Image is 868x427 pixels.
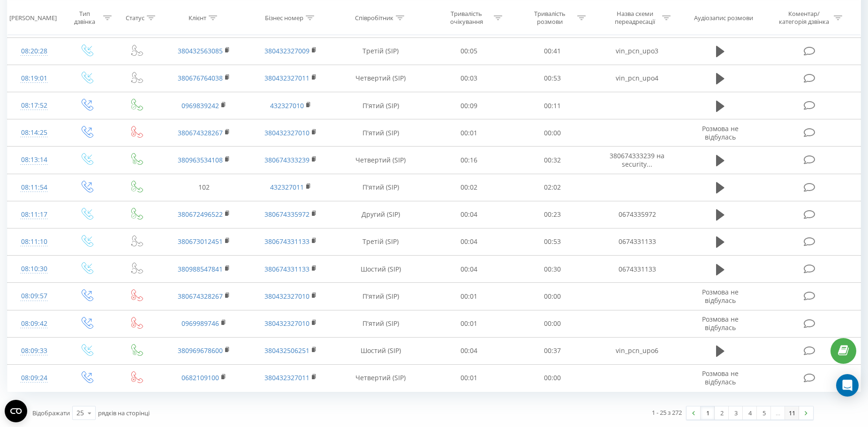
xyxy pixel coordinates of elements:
div: Співробітник [355,14,393,22]
td: 00:01 [427,364,511,391]
div: Назва схеми переадресації [610,10,660,26]
td: 00:04 [427,201,511,228]
span: Розмова не відбулась [702,287,739,305]
td: 00:09 [427,92,511,119]
td: Третій (SIP) [334,37,427,65]
a: 380432327011 [264,373,309,382]
a: 380674328267 [178,128,223,137]
td: Четвертий (SIP) [334,147,427,174]
span: Розмова не відбулась [702,315,739,332]
a: 5 [757,406,771,420]
div: 08:20:28 [17,42,51,60]
div: 08:14:25 [17,124,51,142]
td: П'ятий (SIP) [334,119,427,147]
span: Відображати [32,409,70,417]
div: Аудіозапис розмови [694,14,753,22]
td: 00:04 [427,228,511,255]
a: 2 [715,406,729,420]
span: рядків на сторінці [98,409,150,417]
td: П'ятий (SIP) [334,174,427,201]
td: Третій (SIP) [334,228,427,255]
td: Другий (SIP) [334,201,427,228]
a: 380969678600 [178,346,223,355]
div: … [771,406,785,420]
a: 380432327010 [264,128,309,137]
div: Тип дзвінка [69,10,101,26]
td: 00:32 [511,147,594,174]
td: 00:00 [511,310,594,337]
div: Бізнес номер [265,14,303,22]
a: 380674333239 [264,155,309,164]
span: Розмова не відбулась [702,124,739,141]
a: 380673012451 [178,237,223,246]
div: 25 [76,408,84,418]
td: 00:53 [511,65,594,92]
div: Тривалість очікування [441,10,491,26]
td: Четвертий (SIP) [334,364,427,391]
td: 00:04 [427,337,511,364]
a: 0682109100 [181,373,219,382]
div: 1 - 25 з 272 [652,408,682,417]
td: 0674335972 [594,201,680,228]
td: 00:03 [427,65,511,92]
a: 380963534108 [178,155,223,164]
a: 380674331133 [264,237,309,246]
td: 00:05 [427,37,511,65]
div: 08:11:17 [17,206,51,224]
td: 00:00 [511,364,594,391]
td: 00:53 [511,228,594,255]
a: 380432563085 [178,46,223,55]
td: 02:02 [511,174,594,201]
div: 08:09:57 [17,287,51,305]
a: 380432327010 [264,292,309,301]
a: 380674331133 [264,265,309,273]
a: 432327010 [270,101,304,110]
a: 3 [729,406,743,420]
td: 00:37 [511,337,594,364]
a: 380674335972 [264,210,309,219]
a: 380676764038 [178,74,223,82]
div: 08:09:24 [17,369,51,387]
div: 08:19:01 [17,69,51,88]
td: Четвертий (SIP) [334,65,427,92]
td: 00:00 [511,283,594,310]
a: 380672496522 [178,210,223,219]
td: 00:02 [427,174,511,201]
a: 380988547841 [178,265,223,273]
td: 00:23 [511,201,594,228]
td: П'ятий (SIP) [334,283,427,310]
td: 00:04 [427,256,511,283]
a: 432327011 [270,183,304,191]
a: 380432506251 [264,346,309,355]
div: 08:09:33 [17,342,51,360]
div: 08:17:52 [17,96,51,115]
td: 00:01 [427,119,511,147]
td: 00:30 [511,256,594,283]
a: 380674328267 [178,292,223,301]
div: Open Intercom Messenger [836,374,859,397]
a: 1 [701,406,715,420]
a: 380432327010 [264,319,309,328]
span: 380674333239 на security... [610,151,664,169]
td: vin_pcn_upo6 [594,337,680,364]
div: 08:11:54 [17,178,51,197]
div: [PERSON_NAME] [9,14,57,22]
td: П'ятий (SIP) [334,92,427,119]
span: Розмова не відбулась [702,369,739,386]
a: 4 [743,406,757,420]
div: 08:13:14 [17,151,51,169]
td: 00:11 [511,92,594,119]
td: vin_pcn_upo4 [594,65,680,92]
a: 0969989746 [181,319,219,328]
td: Шостий (SIP) [334,337,427,364]
a: 0969839242 [181,101,219,110]
div: 08:10:30 [17,260,51,278]
td: 00:00 [511,119,594,147]
td: 102 [160,174,247,201]
div: 08:09:42 [17,315,51,333]
div: Тривалість розмови [525,10,575,26]
td: 00:01 [427,310,511,337]
td: 00:01 [427,283,511,310]
a: 380432327009 [264,46,309,55]
a: 11 [785,406,799,420]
